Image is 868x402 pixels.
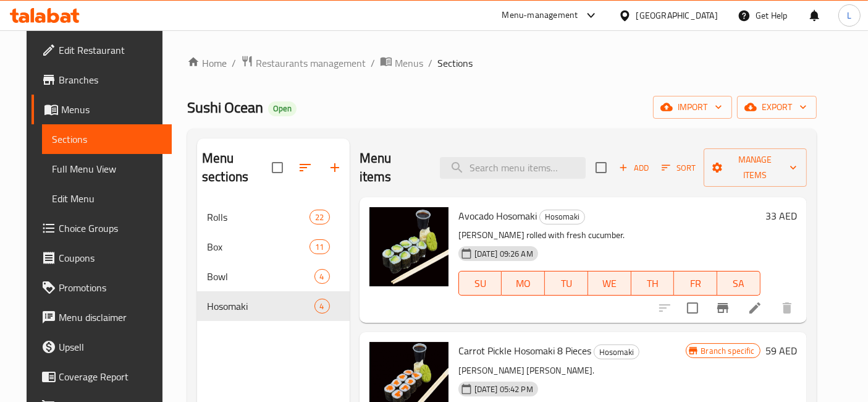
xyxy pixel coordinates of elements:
span: Sections [437,56,473,71]
div: [GEOGRAPHIC_DATA] [636,9,718,22]
span: Box [207,239,310,254]
a: Choice Groups [32,213,172,243]
a: Sections [42,124,172,154]
span: Menus [61,102,162,117]
span: Branch specific [696,345,760,357]
span: Sort [662,161,696,175]
div: Hosomaki [539,210,585,225]
div: Hosomaki [594,344,639,359]
a: Branches [32,65,172,95]
button: Manage items [704,148,807,187]
button: FR [674,271,717,296]
button: WE [588,271,631,296]
span: Upsell [59,340,162,354]
div: Menu-management [502,8,578,23]
li: / [428,56,432,71]
nav: breadcrumb [187,55,817,71]
span: TH [636,275,670,293]
a: Full Menu View [42,154,172,184]
span: L [847,9,851,22]
span: 4 [315,301,329,312]
a: Home [187,56,227,71]
button: MO [502,271,545,296]
a: Menu disclaimer [32,302,172,332]
nav: Menu sections [197,197,350,326]
p: [PERSON_NAME] rolled with fresh cucumber. [458,228,761,243]
span: Edit Menu [52,191,162,206]
span: Sections [52,132,162,147]
span: Rolls [207,210,310,225]
button: delete [772,293,802,323]
div: Open [268,101,297,116]
h2: Menu sections [202,149,272,186]
span: [DATE] 05:42 PM [470,383,538,395]
span: Hosomaki [540,210,584,224]
a: Upsell [32,332,172,362]
div: items [310,239,329,254]
span: WE [593,275,626,293]
a: Edit menu item [748,301,762,315]
span: Bowl [207,269,314,284]
div: Bowl4 [197,262,350,291]
span: Avocado Hosomaki [458,207,537,225]
span: 11 [310,241,329,253]
h6: 59 AED [765,342,797,359]
span: Add item [614,158,654,177]
span: Select to update [680,295,706,321]
span: Choice Groups [59,221,162,236]
span: Menus [395,56,423,71]
span: SU [464,275,497,293]
span: Coverage Report [59,369,162,384]
div: items [314,299,330,314]
span: Hosomaki [207,299,314,314]
span: Sort items [654,158,704,177]
button: Add [614,158,654,177]
button: SA [717,271,761,296]
span: Manage items [714,152,797,183]
span: FR [679,275,712,293]
a: Edit Restaurant [32,35,172,65]
span: Carrot Pickle Hosomaki 8 Pieces [458,341,591,360]
img: Avocado Hosomaki [369,207,449,286]
span: Menu disclaimer [59,310,162,325]
span: Promotions [59,280,162,295]
a: Coupons [32,243,172,273]
h2: Menu items [360,149,425,186]
span: Select section [588,155,614,181]
span: Restaurants management [256,56,366,71]
span: Full Menu View [52,161,162,176]
span: Edit Restaurant [59,43,162,58]
span: SA [722,275,756,293]
span: 4 [315,271,329,283]
h6: 33 AED [765,207,797,225]
div: Rolls22 [197,202,350,232]
li: / [232,56,236,71]
li: / [371,56,375,71]
button: Sort [659,158,699,177]
span: export [747,100,807,115]
a: Menus [380,55,423,71]
button: export [737,96,817,119]
button: import [653,96,732,119]
button: Branch-specific-item [708,293,738,323]
a: Menus [32,95,172,124]
div: Box11 [197,232,350,262]
span: Add [617,161,651,175]
span: [DATE] 09:26 AM [470,248,538,260]
a: Edit Menu [42,184,172,213]
span: Open [268,103,297,114]
p: [PERSON_NAME] [PERSON_NAME]. [458,363,686,378]
button: TH [631,271,675,296]
div: Hosomaki4 [197,291,350,321]
a: Promotions [32,273,172,302]
a: Coverage Report [32,362,172,391]
div: items [310,210,329,225]
div: items [314,269,330,284]
span: Hosomaki [594,345,639,359]
button: TU [545,271,588,296]
span: 22 [310,212,329,223]
span: Sushi Ocean [187,93,263,121]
